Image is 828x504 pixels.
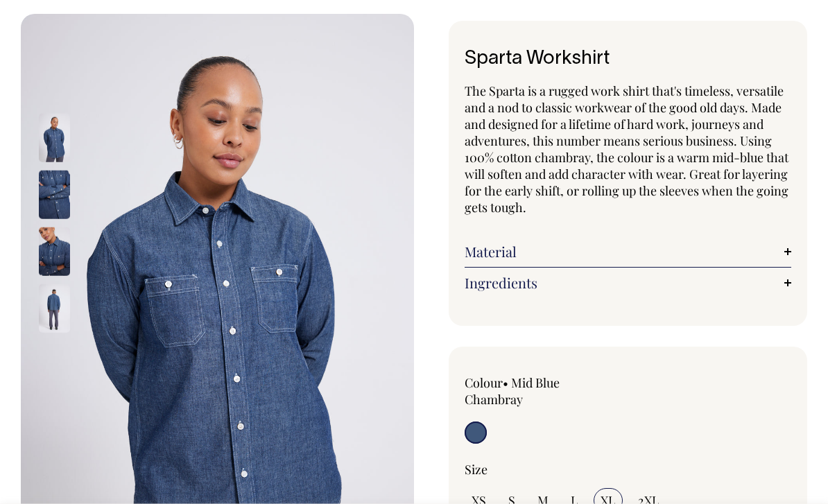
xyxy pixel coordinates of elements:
[465,82,788,216] span: The Sparta is a rugged work shirt that's timeless, versatile and a nod to classic workwear of the...
[39,227,70,276] img: mid-blue-chambray
[465,275,791,291] a: Ingredients
[465,461,791,478] div: Size
[465,49,791,70] h1: Sparta Workshirt
[465,243,791,260] a: Material
[39,114,70,162] img: mid-blue-chambray
[503,374,508,391] span: •
[465,374,560,408] label: Mid Blue Chambray
[465,374,595,408] div: Colour
[39,171,70,219] img: mid-blue-chambray
[39,284,70,333] img: mid-blue-chambray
